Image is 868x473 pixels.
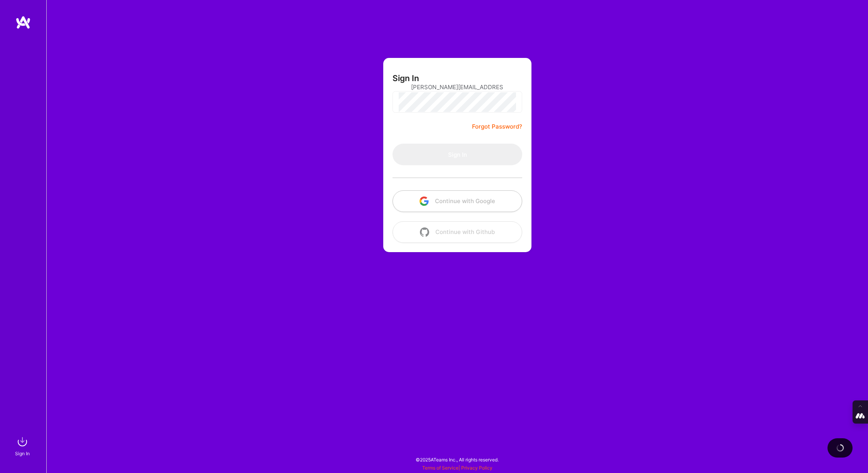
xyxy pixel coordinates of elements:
[420,227,429,237] img: icon
[420,197,429,206] img: icon
[836,443,845,453] img: loading
[422,465,459,471] a: Terms of Service
[461,465,492,471] a: Privacy Policy
[46,450,868,469] div: © 2025 ATeams Inc., All rights reserved.
[16,434,30,458] a: sign inSign In
[472,122,522,131] a: Forgot Password?
[15,434,30,449] img: sign in
[15,15,31,29] img: logo
[393,190,522,212] button: Continue with Google
[393,144,522,165] button: Sign In
[422,465,492,471] span: |
[393,73,419,83] h3: Sign In
[411,77,504,97] input: Email...
[393,221,522,243] button: Continue with Github
[15,449,30,458] div: Sign In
